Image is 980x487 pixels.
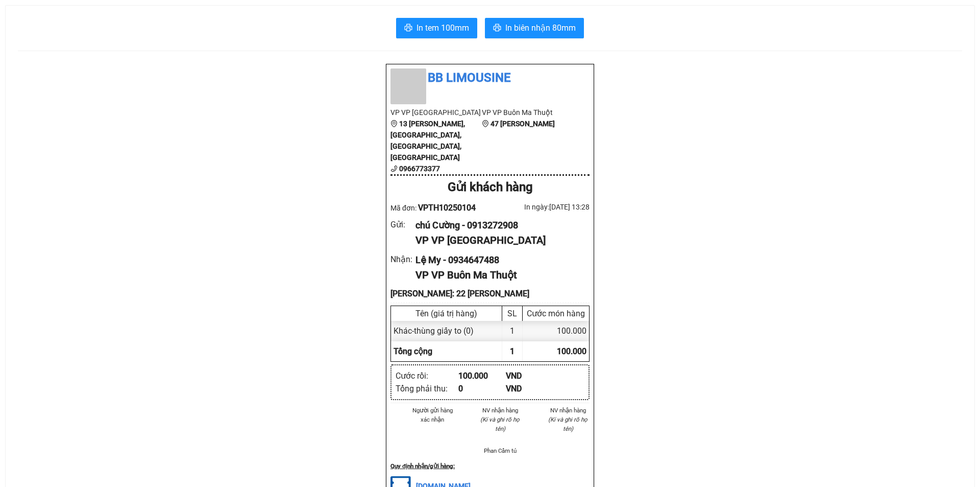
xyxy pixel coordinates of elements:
div: Gửi : [390,218,415,231]
div: 100.000 [458,369,506,382]
li: NV nhận hàng [546,406,590,415]
span: 1 [510,346,514,356]
div: 1 [502,321,523,341]
div: SL [505,309,520,318]
i: (Kí và ghi rõ họ tên) [548,416,587,432]
span: Tổng cộng [394,346,432,356]
span: In biên nhận 80mm [505,21,576,34]
div: VND [506,382,553,395]
span: 100.000 [557,346,586,356]
div: Cước món hàng [525,309,586,318]
div: chú Cường - 0913272908 [415,218,581,233]
b: 0966773377 [399,165,440,173]
li: Phan Cẩm tú [479,446,522,455]
div: Nhận : [390,253,415,266]
div: VP VP [GEOGRAPHIC_DATA] [415,233,581,248]
div: Mã đơn: [390,201,490,214]
li: VP VP Buôn Ma Thuột [482,107,573,118]
div: 0 [458,382,506,395]
li: BB Limousine [390,68,590,88]
div: VP VP Buôn Ma Thuột [415,267,581,283]
div: 100.000 [523,321,589,341]
span: environment [482,120,489,127]
span: printer [493,24,501,33]
span: printer [404,24,412,33]
div: Tổng phải thu : [396,382,458,395]
div: Quy định nhận/gửi hàng : [390,461,590,471]
div: VND [506,369,553,382]
b: 13 [PERSON_NAME], [GEOGRAPHIC_DATA], [GEOGRAPHIC_DATA], [GEOGRAPHIC_DATA] [390,120,465,161]
li: VP VP [GEOGRAPHIC_DATA] [390,107,482,118]
span: VPTH10250104 [418,203,476,213]
span: phone [390,165,398,172]
div: In ngày: [DATE] 13:28 [490,201,590,213]
b: 47 [PERSON_NAME] [491,120,555,128]
div: Tên (giá trị hàng) [394,309,499,318]
div: Cước rồi : [396,369,458,382]
li: NV nhận hàng [479,406,522,415]
button: printerIn tem 100mm [396,18,477,38]
button: printerIn biên nhận 80mm [485,18,584,38]
li: Người gửi hàng xác nhận [411,406,454,424]
i: (Kí và ghi rõ họ tên) [480,416,520,432]
span: environment [390,120,398,127]
div: Gửi khách hàng [390,178,590,197]
span: In tem 100mm [416,21,469,34]
span: Khác - thùng giấy to (0) [394,326,474,336]
div: Lệ My - 0934647488 [415,253,581,267]
div: [PERSON_NAME]: 22 [PERSON_NAME] [390,287,590,300]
